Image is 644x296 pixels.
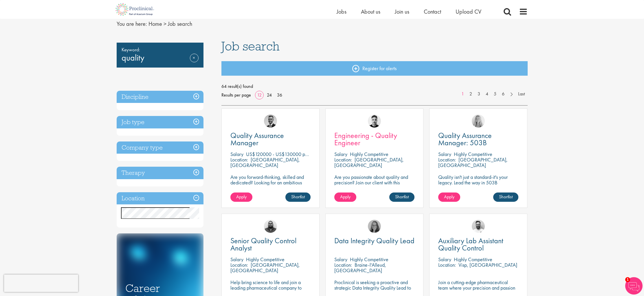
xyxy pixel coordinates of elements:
[230,132,311,146] a: Quality Assurance Manager
[515,91,528,97] a: Last
[458,262,517,268] p: Visp, [GEOGRAPHIC_DATA]
[438,132,518,146] a: Quality Assurance Manager: 503B
[334,262,386,274] p: Braine-l'Alleud, [GEOGRAPHIC_DATA]
[337,8,346,15] a: Jobs
[334,236,414,246] span: Data Integrity Quality Lead
[117,20,147,28] span: You are here:
[389,193,414,202] a: Shortlist
[438,237,518,252] a: Auxiliary Lab Assistant Quality Control
[438,236,503,253] span: Auxiliary Lab Assistant Quality Control
[444,194,454,200] span: Apply
[361,8,380,15] a: About us
[334,130,397,148] span: Engineering - Quality Engineer
[438,156,508,168] p: [GEOGRAPHIC_DATA], [GEOGRAPHIC_DATA]
[334,279,414,296] p: Proclinical is seeking a proactive and strategic Data Integrity Quality Lead to join a dynamic team.
[334,193,356,202] a: Apply
[117,91,203,103] h3: Discipline
[164,20,166,28] span: >
[117,192,203,205] h3: Location
[493,193,518,202] a: Shortlist
[230,262,300,274] p: [GEOGRAPHIC_DATA], [GEOGRAPHIC_DATA]
[334,151,347,157] span: Salary
[122,46,199,54] span: Keyword:
[368,115,381,128] img: Dean Fisher
[230,130,284,148] span: Quality Assurance Manager
[230,156,248,163] span: Location:
[499,91,507,97] a: 6
[255,92,264,98] a: 12
[334,156,352,163] span: Location:
[438,174,518,191] p: Quality isn't just a standard-it's your legacy. Lead the way in 503B excellence.
[467,91,475,97] a: 2
[230,236,296,253] span: Senior Quality Control Analyst
[424,8,441,15] a: Contact
[117,116,203,128] h3: Job type
[236,194,247,200] span: Apply
[454,256,492,263] p: Highly Competitive
[438,193,460,202] a: Apply
[4,275,78,292] iframe: reCAPTCHA
[625,277,630,282] span: 1
[456,8,481,15] a: Upload CV
[438,262,456,268] span: Location:
[350,256,388,263] p: Highly Competitive
[275,92,284,98] a: 36
[625,277,643,295] img: Chatbot
[334,262,352,268] span: Location:
[483,91,491,97] a: 4
[221,91,251,99] span: Results per page
[438,256,451,263] span: Salary
[168,20,192,28] span: Job search
[190,54,199,70] a: Remove
[230,156,300,168] p: [GEOGRAPHIC_DATA], [GEOGRAPHIC_DATA]
[458,91,467,97] a: 1
[340,194,351,200] span: Apply
[368,220,381,233] img: Ingrid Aymes
[230,262,248,268] span: Location:
[475,91,483,97] a: 3
[264,220,277,233] img: Ashley Bennett
[350,151,388,157] p: Highly Competitive
[230,256,243,263] span: Salary
[230,174,311,191] p: Are you forward-thinking, skilled and dedicated? Looking for an ambitious role within a growing b...
[230,237,311,252] a: Senior Quality Control Analyst
[221,38,280,54] span: Job search
[265,92,274,98] a: 24
[230,151,243,157] span: Salary
[264,115,277,128] img: Alex Bill
[395,8,409,15] a: Join us
[285,193,311,202] a: Shortlist
[246,151,323,157] p: US$120000 - US$130000 per annum
[438,151,451,157] span: Salary
[230,193,252,202] a: Apply
[334,237,414,244] a: Data Integrity Quality Lead
[221,82,528,91] span: 64 result(s) found
[334,132,414,146] a: Engineering - Quality Engineer
[334,256,347,263] span: Salary
[454,151,492,157] p: Highly Competitive
[491,91,499,97] a: 5
[221,61,528,76] a: Register for alerts
[334,174,414,196] p: Are you passionate about quality and precision? Join our client with this engineering role and he...
[334,156,404,168] p: [GEOGRAPHIC_DATA], [GEOGRAPHIC_DATA]
[117,43,203,68] div: quality
[117,141,203,154] h3: Company type
[472,115,485,128] img: Shannon Briggs
[472,220,485,233] img: Emile De Beer
[438,156,456,163] span: Location:
[246,256,285,263] p: Highly Competitive
[438,130,492,148] span: Quality Assurance Manager: 503B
